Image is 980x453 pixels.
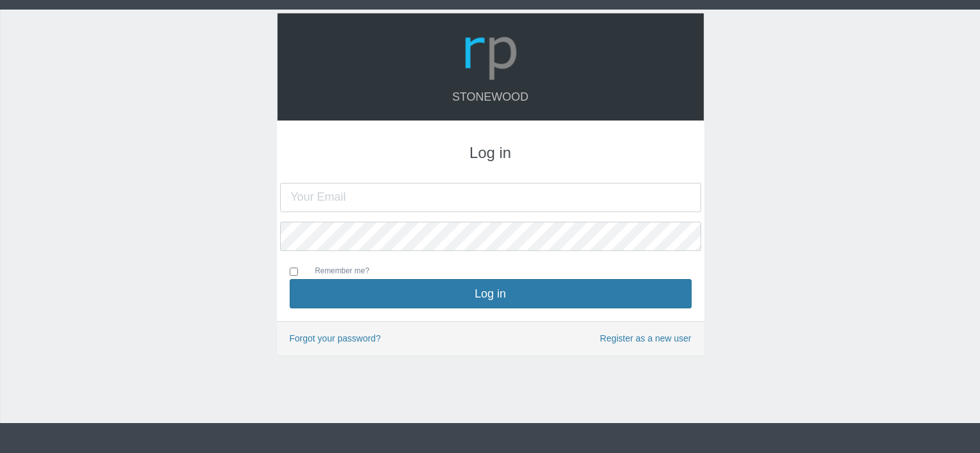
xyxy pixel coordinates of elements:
h4: Stonewood [290,91,691,104]
button: Log in [290,279,692,308]
a: Register as a new user [600,331,691,346]
a: Forgot your password? [290,333,381,343]
img: Logo [460,23,521,84]
label: Remember me? [302,265,369,279]
h3: Log in [290,145,692,161]
input: Your Email [280,183,701,212]
input: Remember me? [290,268,298,276]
